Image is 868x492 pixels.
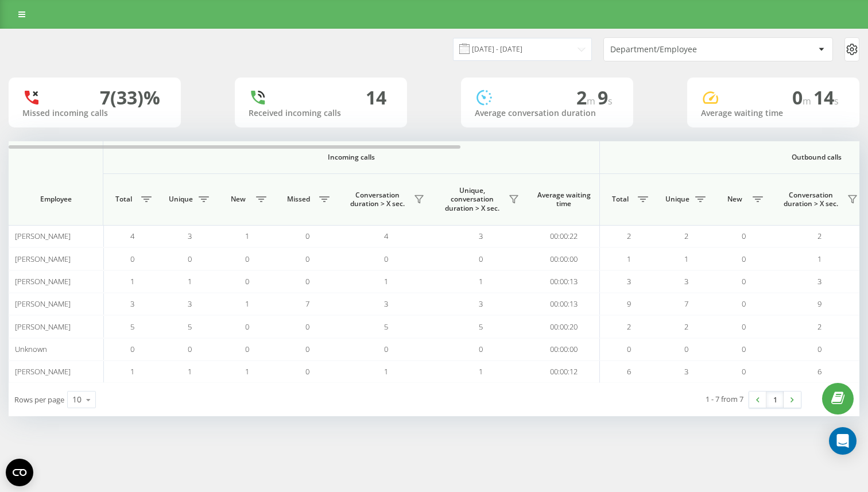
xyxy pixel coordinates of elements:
span: 5 [384,321,388,332]
span: 0 [742,321,746,332]
span: 0 [817,344,821,354]
span: 6 [817,366,821,377]
span: [PERSON_NAME] [15,299,71,309]
span: 0 [305,344,309,354]
span: 2 [684,321,688,332]
span: 0 [479,254,483,264]
a: 1 [766,392,784,408]
td: 00:00:00 [528,338,600,361]
span: 0 [742,366,746,377]
span: 1 [384,276,388,286]
span: 0 [742,344,746,354]
span: 1 [188,366,192,377]
span: 0 [305,366,309,377]
span: 0 [130,344,134,354]
span: 3 [684,366,688,377]
td: 00:00:13 [528,270,600,293]
span: 0 [479,344,483,354]
span: 5 [188,321,192,332]
span: 0 [130,254,134,264]
span: 0 [684,344,688,354]
div: 7 (33)% [100,87,160,109]
span: 0 [742,231,746,241]
span: New [720,195,749,204]
span: 9 [598,85,613,110]
td: 00:00:00 [528,247,600,270]
span: 0 [245,321,249,332]
span: Conversation duration > Х sec. [778,191,844,208]
div: Missed incoming calls [22,109,167,118]
span: 0 [742,299,746,309]
td: 00:00:13 [528,293,600,315]
span: [PERSON_NAME] [15,276,71,286]
span: m [587,95,598,107]
span: 14 [813,85,839,110]
span: 0 [245,276,249,286]
span: 2 [627,321,631,332]
span: Rows per page [14,394,64,405]
div: Received incoming calls [249,109,393,118]
span: 6 [627,366,631,377]
span: 5 [479,321,483,332]
div: Average waiting time [701,109,846,118]
td: 00:00:22 [528,225,600,247]
div: Average conversation duration [475,109,619,118]
span: s [834,95,839,107]
span: [PERSON_NAME] [15,321,71,332]
span: 1 [130,276,134,286]
td: 00:00:12 [528,361,600,383]
span: 4 [384,231,388,241]
span: 1 [479,366,483,377]
span: 2 [684,231,688,241]
span: [PERSON_NAME] [15,231,71,241]
span: Unknown [15,344,47,354]
span: Average waiting time [537,191,591,208]
span: 0 [305,254,309,264]
span: 9 [817,299,821,309]
span: Unique [663,195,692,204]
span: 0 [384,254,388,264]
span: 3 [479,299,483,309]
span: Unique, conversation duration > Х sec. [439,186,505,213]
span: 3 [627,276,631,286]
td: 00:00:20 [528,315,600,338]
span: 1 [245,299,249,309]
span: 0 [627,344,631,354]
div: Open Intercom Messenger [829,427,857,455]
span: 0 [384,344,388,354]
div: Department/Employee [610,45,747,55]
span: 0 [305,321,309,332]
span: 4 [130,231,134,241]
span: 1 [479,276,483,286]
span: 2 [817,321,821,332]
span: 3 [130,299,134,309]
span: 3 [188,299,192,309]
span: 0 [305,276,309,286]
span: 0 [188,254,192,264]
span: Total [109,195,138,204]
span: Conversation duration > Х sec. [344,191,410,208]
span: Incoming calls [133,153,569,162]
span: 7 [684,299,688,309]
span: 2 [576,85,598,110]
span: 0 [742,254,746,264]
span: [PERSON_NAME] [15,366,71,377]
button: Open CMP widget [6,459,33,486]
div: 1 - 7 from 7 [706,393,743,405]
span: 0 [305,231,309,241]
span: 1 [817,254,821,264]
span: 1 [245,366,249,377]
span: 7 [305,299,309,309]
span: 3 [684,276,688,286]
span: 1 [188,276,192,286]
span: 9 [627,299,631,309]
span: 2 [627,231,631,241]
span: 0 [245,344,249,354]
span: s [608,95,613,107]
span: 0 [742,276,746,286]
span: 1 [384,366,388,377]
span: 3 [817,276,821,286]
div: 10 [72,394,82,405]
span: 0 [188,344,192,354]
span: 0 [245,254,249,264]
